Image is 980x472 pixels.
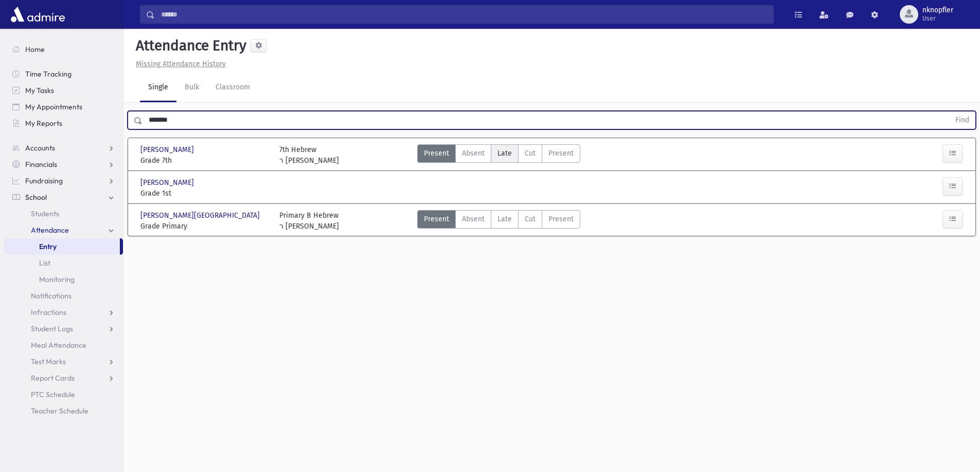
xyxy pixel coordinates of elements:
[949,111,975,129] button: Find
[462,214,485,224] span: Absent
[4,156,123,173] a: Financials
[4,386,123,403] a: PTC Schedule
[922,6,953,14] span: nknopfler
[8,4,67,25] img: AdmirePro
[25,69,72,79] span: Time Tracking
[4,238,120,255] a: Entry
[4,99,123,115] a: My Appointments
[4,255,123,271] a: List
[462,148,485,159] span: Absent
[132,37,246,54] h5: Attendance Entry
[140,177,196,188] span: [PERSON_NAME]
[4,82,123,99] a: My Tasks
[25,45,45,54] span: Home
[140,155,269,166] span: Grade 7th
[140,210,262,221] span: [PERSON_NAME][GEOGRAPHIC_DATA]
[31,390,75,399] span: PTC Schedule
[548,148,574,159] span: Present
[25,143,55,153] span: Accounts
[132,60,226,68] a: Missing Attendance History
[4,403,123,419] a: Teacher Schedule
[4,115,123,131] a: My Reports
[140,73,176,102] a: Single
[4,320,123,337] a: Student Logs
[424,214,449,224] span: Present
[525,148,536,159] span: Cut
[39,275,75,284] span: Monitoring
[525,214,536,224] span: Cut
[25,102,82,111] span: My Appointments
[31,308,66,317] span: Infractions
[4,140,123,156] a: Accounts
[176,73,207,102] a: Bulk
[31,209,59,218] span: Students
[136,60,226,68] u: Missing Attendance History
[4,189,123,205] a: School
[4,288,123,304] a: Notifications
[4,337,123,353] a: Meal Attendance
[25,176,63,185] span: Fundraising
[279,144,339,166] div: 7th Hebrew ר [PERSON_NAME]
[4,173,123,189] a: Fundraising
[4,222,123,238] a: Attendance
[207,73,258,102] a: Classroom
[31,324,73,333] span: Student Logs
[31,291,72,300] span: Notifications
[4,271,123,288] a: Monitoring
[497,148,512,159] span: Late
[4,370,123,386] a: Report Cards
[25,193,47,202] span: School
[39,258,50,268] span: List
[31,406,88,416] span: Teacher Schedule
[31,373,75,383] span: Report Cards
[4,41,123,58] a: Home
[140,188,269,199] span: Grade 1st
[548,214,574,224] span: Present
[31,357,66,366] span: Test Marks
[417,144,580,166] div: AttTypes
[922,14,953,23] span: User
[424,148,449,159] span: Present
[4,66,123,82] a: Time Tracking
[25,86,54,95] span: My Tasks
[4,353,123,370] a: Test Marks
[31,225,69,235] span: Attendance
[39,242,57,251] span: Entry
[140,144,196,155] span: [PERSON_NAME]
[140,221,269,232] span: Grade Primary
[417,210,580,232] div: AttTypes
[4,205,123,222] a: Students
[279,210,339,232] div: Primary B Hebrew ר [PERSON_NAME]
[25,160,57,169] span: Financials
[155,5,773,24] input: Search
[25,119,62,128] span: My Reports
[31,341,86,350] span: Meal Attendance
[497,214,512,224] span: Late
[4,304,123,320] a: Infractions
